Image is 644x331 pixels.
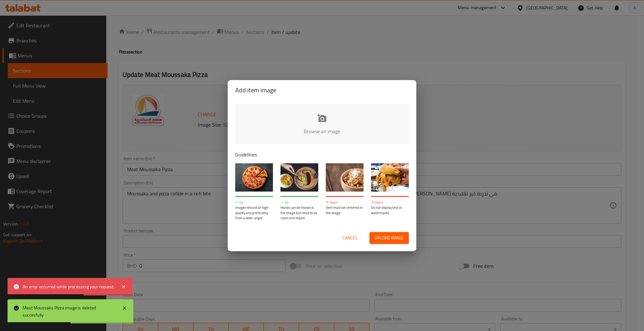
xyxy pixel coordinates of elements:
[326,163,364,192] img: guide-img-3@3x.jpg
[23,283,115,290] div: An error occurred while processing your request.
[280,163,318,192] img: guide-img-2@3x.jpg
[371,205,409,215] p: Do not display text or watermarks
[280,205,318,221] p: Hands can be shown in the image but need to be clean and styled
[235,200,273,205] p: Do
[280,200,318,205] p: Do
[369,232,409,244] button: Upload image
[326,205,364,215] p: Item must be centered in the image
[235,151,409,158] p: Guidelines
[235,163,273,192] img: guide-img-1@3x.jpg
[235,85,409,95] h2: Add item image
[235,205,273,221] p: Images should be high-quality and preferably from a wide-angle
[340,232,360,244] button: Cancel
[326,200,364,205] p: Don't
[342,234,358,242] span: Cancel
[371,163,409,192] img: guide-img-4@3x.jpg
[23,304,116,318] div: Meat Moussaka Pizza image is deleted succesfully
[371,200,409,205] p: Don't
[375,234,404,242] span: Upload image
